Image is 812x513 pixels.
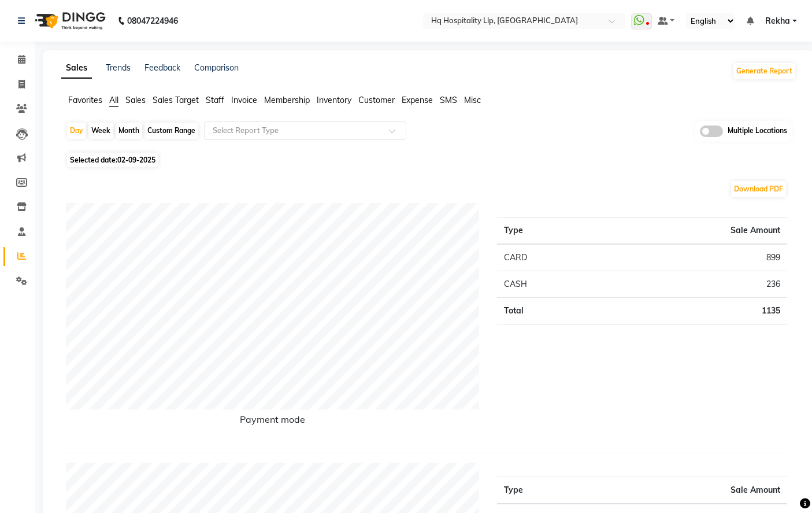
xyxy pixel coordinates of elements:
[657,477,787,504] th: Sale Amount
[125,95,146,105] span: Sales
[497,477,658,504] th: Type
[66,414,480,430] h6: Payment mode
[317,95,351,105] span: Inventory
[765,15,790,27] span: Rekha
[731,181,786,197] button: Download PDF
[402,95,433,105] span: Expense
[733,63,795,79] button: Generate Report
[497,217,604,244] th: Type
[728,126,787,137] span: Multiple Locations
[603,244,787,271] td: 899
[603,271,787,297] td: 236
[88,123,113,139] div: Week
[61,58,92,79] a: Sales
[67,123,86,139] div: Day
[68,95,102,105] span: Favorites
[116,123,142,139] div: Month
[67,153,158,167] span: Selected date:
[497,271,604,297] td: CASH
[603,217,787,244] th: Sale Amount
[106,62,131,73] a: Trends
[127,5,178,37] b: 08047224946
[144,123,198,139] div: Custom Range
[464,95,481,105] span: Misc
[231,95,257,105] span: Invoice
[497,297,604,324] td: Total
[117,156,155,164] span: 02-09-2025
[206,95,224,105] span: Staff
[264,95,310,105] span: Membership
[153,95,199,105] span: Sales Target
[358,95,395,105] span: Customer
[109,95,118,105] span: All
[440,95,457,105] span: SMS
[194,62,239,73] a: Comparison
[603,297,787,324] td: 1135
[29,5,109,37] img: logo
[144,62,180,73] a: Feedback
[497,244,604,271] td: CARD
